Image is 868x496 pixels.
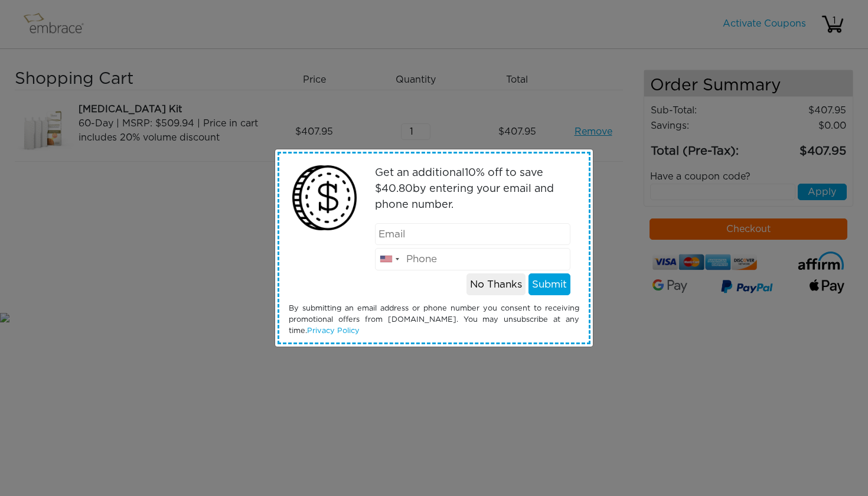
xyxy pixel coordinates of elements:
p: Get an additional % off to save $ by entering your email and phone number. [375,165,571,213]
div: By submitting an email address or phone number you consent to receiving promotional offers from [... [280,303,588,337]
input: Email [375,223,571,246]
button: No Thanks [466,273,526,296]
a: Privacy Policy [307,327,360,335]
span: 40.80 [381,184,413,194]
div: United States: +1 [376,249,403,270]
button: Submit [528,273,570,296]
span: 10 [465,168,476,178]
input: Phone [375,248,571,270]
img: money2.png [286,159,363,237]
